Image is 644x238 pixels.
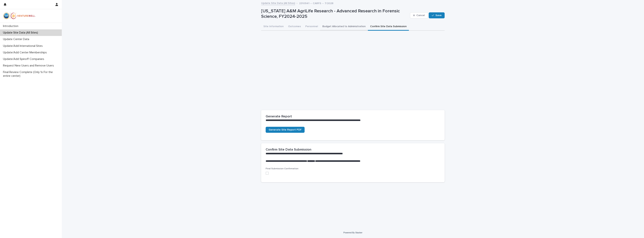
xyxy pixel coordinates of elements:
[266,168,298,170] span: Final Submission Confirmation
[416,14,425,17] span: Cancel
[3,12,36,20] img: mWhVGmOKROS2pZaMU8FQ
[410,12,428,18] button: Cancel
[368,23,409,31] button: Confirm Site Data Submission
[1,31,41,34] p: Update Site Data (All Sites)
[1,51,50,54] p: Update/Add Center Memberships
[1,57,47,61] p: Update/Add Spinoff Companies
[320,23,368,31] button: Budget Allocated to Administration
[435,14,442,17] span: Save
[266,115,292,119] h2: Generate Report
[1,70,62,78] p: Final Review Complete (Only 1x For the entire center)
[429,12,445,18] button: Save
[286,23,303,31] button: Outcomes
[261,23,286,31] button: Site Information
[303,23,320,31] button: Personnel
[261,8,408,19] p: [US_STATE] A&M AgriLife Research - Advanced Research in Forensic Science, FY2024-2025
[266,148,311,152] h2: Confirm Site Data Submission
[261,1,295,5] a: Update Site Data (All Sites)
[1,44,46,48] p: Update/Add International Sites
[266,127,305,133] a: Generate Site Report PDF
[1,24,21,28] p: Introduction
[1,37,32,41] p: Update Center Data
[299,1,333,5] p: 2310941 -- CARFS -- 7/2028
[1,64,57,67] p: Request New Users and Remove Users
[343,231,362,234] a: Powered By Stacker
[269,128,302,131] span: Generate Site Report PDF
